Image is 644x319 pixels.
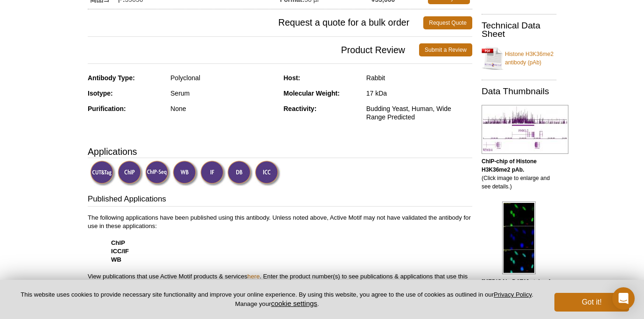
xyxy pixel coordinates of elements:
[482,158,537,173] b: ChIP-chip of Histone H3K36me2 pAb.
[482,87,556,96] h2: Data Thumbnails
[247,273,259,280] a: here
[612,287,635,310] div: Open Intercom Messenger
[366,104,472,121] div: Budding Yeast, Human, Wide Range Predicted
[88,145,472,159] h3: Applications
[482,157,556,191] p: (Click image to enlarge and see details.)
[482,105,568,154] img: Histone H3K36me2 antibody (pAb) tested by ChIP-chip.
[502,201,536,274] img: Histone H3K36me2 antibody (pAb) tested by immunofluorescence.
[111,256,121,263] strong: WB
[494,291,532,298] a: Privacy Policy
[88,105,126,112] strong: Purification:
[145,160,171,186] img: ChIP-Seq Validated
[423,16,472,29] a: Request Quote
[88,90,113,97] strong: Isotype:
[366,89,472,97] div: 17 kDa
[419,43,472,56] a: Submit a Review
[170,104,276,113] div: None
[284,105,317,112] strong: Reactivity:
[88,194,472,207] h3: Published Applications
[200,160,226,186] img: Immunofluorescence Validated
[482,277,556,311] p: (Click image to enlarge and see details.)
[170,74,276,82] div: Polyclonal
[482,21,556,38] h2: Technical Data Sheet
[366,74,472,82] div: Rabbit
[271,299,317,307] button: cookie settings
[88,16,423,29] span: Request a quote for a bulk order
[88,74,135,82] strong: Antibody Type:
[284,90,340,97] strong: Molecular Weight:
[15,291,539,308] p: This website uses cookies to provide necessary site functionality and improve your online experie...
[227,160,253,186] img: Dot Blot Validated
[482,44,556,72] a: Histone H3K36me2 antibody (pAb)
[118,160,143,186] img: ChIP Validated
[111,248,129,255] strong: ICC/IF
[88,214,472,289] p: The following applications have been published using this antibody. Unless noted above, Active Mo...
[88,43,419,56] span: Product Review
[554,293,629,312] button: Got it!
[173,160,198,186] img: Western Blot Validated
[284,74,301,82] strong: Host:
[255,160,280,186] img: Immunocytochemistry Validated
[482,278,550,293] b: [MEDICAL_DATA] stain of Histone H3K36me2 pAb.
[111,239,125,246] strong: ChIP
[90,160,116,186] img: CUT&Tag Validated
[170,89,276,97] div: Serum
